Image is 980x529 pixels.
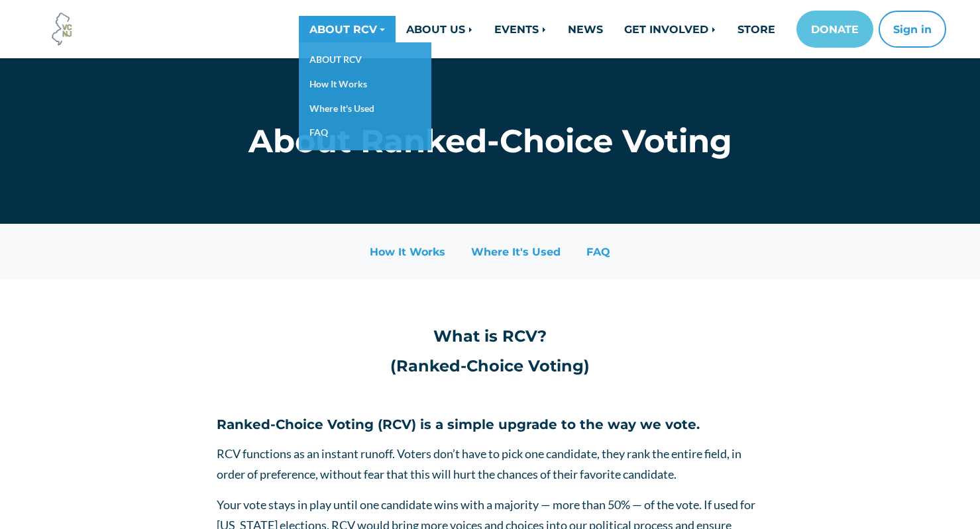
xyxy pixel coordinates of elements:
[44,11,80,47] img: Voter Choice NJ
[879,11,946,48] button: Sign in or sign up
[299,72,431,97] a: How It Works
[390,356,590,375] strong: (Ranked-Choice Voting)
[574,240,622,264] a: FAQ
[217,122,763,160] h1: About Ranked-Choice Voting
[299,120,431,145] a: FAQ
[299,42,431,150] div: ABOUT RCV
[217,446,741,481] span: RCV functions as an instant runoff. Voters don’t have to pick one candidate, they rank the entire...
[299,48,431,72] a: ABOUT RCV
[299,16,396,42] a: ABOUT RCV
[796,11,873,48] a: DONATE
[207,11,946,48] nav: Main navigation
[614,16,727,42] a: GET INVOLVED
[727,16,786,42] a: STORE
[217,416,700,432] strong: Ranked-Choice Voting (RCV) is a simple upgrade to the way we vote.
[396,16,484,42] a: ABOUT US
[358,240,457,264] a: How It Works
[484,16,557,42] a: EVENTS
[459,240,572,264] a: Where It's Used
[433,326,547,346] strong: What is RCV?
[299,97,431,121] a: Where It's Used
[557,16,614,42] a: NEWS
